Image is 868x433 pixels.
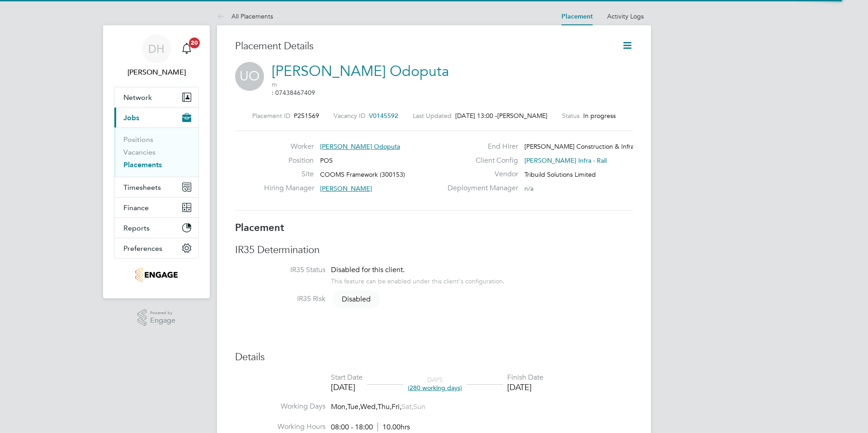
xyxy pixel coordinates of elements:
a: Activity Logs [607,12,644,20]
span: Wed, [360,402,377,411]
div: Finish Date [507,373,543,382]
h3: Placement Details [235,40,608,53]
button: Reports [114,218,198,238]
a: Go to home page [114,268,199,282]
a: Call via 8x8 [272,89,315,97]
a: Placement [561,13,593,20]
span: 20 [189,38,200,48]
label: Hiring Manager [264,184,314,193]
span: Sun [413,402,425,411]
span: Disabled [333,290,380,308]
div: [DATE] [331,382,363,392]
h3: IR35 Determination [235,244,633,257]
label: Deployment Manager [442,184,518,193]
b: Placement [235,221,284,234]
span: Sat, [401,402,413,411]
label: Client Config [442,156,518,165]
span: POS [320,156,333,165]
a: 20 [178,34,196,63]
h3: Details [235,351,633,364]
span: Timesheets [123,183,161,192]
label: Site [264,169,314,179]
span: Mon, [331,402,347,411]
label: Working Days [235,402,325,411]
span: (280 working days) [408,384,462,392]
span: Fri, [392,402,401,411]
label: End Hirer [442,142,518,151]
span: UO [235,62,264,91]
div: Start Date [331,373,363,382]
span: V0145592 [369,112,398,120]
a: All Placements [217,12,273,20]
span: Finance [123,203,149,212]
span: Jobs [123,113,139,122]
label: Vacancy ID [334,112,365,120]
a: Vacancies [123,148,156,156]
span: Thu, [377,402,392,411]
span: m [272,80,449,97]
span: [PERSON_NAME] Construction & Infrast… [524,142,645,151]
a: Positions [123,135,153,144]
span: Network [123,93,152,102]
span: Dean Holliday [114,67,199,78]
span: [DATE] 13:00 - [455,112,497,120]
label: Worker [264,142,314,151]
button: Finance [114,198,198,217]
span: [PERSON_NAME] Infra - Rail [524,156,607,165]
span: Tue, [347,402,360,411]
span: [PERSON_NAME] Odoputa [320,142,400,151]
span: Tribuild Solutions Limited [524,170,596,179]
span: [PERSON_NAME] [320,184,372,193]
span: COOMS Framework (300153) [320,170,405,179]
label: IR35 Status [235,265,325,275]
a: [PERSON_NAME] Odoputa [272,62,449,80]
nav: Main navigation [103,25,210,298]
a: DH[PERSON_NAME] [114,34,199,78]
label: Vendor [442,169,518,179]
span: DH [148,43,165,55]
div: Jobs [114,127,198,177]
span: Engage [150,317,175,325]
span: In progress [583,112,616,120]
div: This feature can be enabled under this client's configuration. [331,275,505,285]
span: Powered by [150,309,175,317]
label: Working Hours [235,422,325,432]
span: 10.00hrs [377,423,410,432]
label: Position [264,156,314,165]
span: [PERSON_NAME] [497,112,547,120]
label: Last Updated [413,112,452,120]
span: Reports [123,224,150,232]
span: Disabled for this client. [331,265,405,274]
button: Jobs [114,108,198,127]
div: DAYS [403,376,467,392]
span: P251569 [294,112,319,120]
img: tribuildsolutions-logo-retina.png [135,268,177,282]
div: [DATE] [507,382,543,392]
label: Status [562,112,580,120]
a: Powered byEngage [137,309,176,326]
span: n/a [524,184,533,193]
label: Placement ID [252,112,290,120]
label: IR35 Risk [235,294,325,304]
span: Preferences [123,244,162,253]
button: Timesheets [114,177,198,197]
a: Placements [123,160,162,169]
button: Preferences [114,238,198,258]
button: Network [114,87,198,107]
div: 08:00 - 18:00 [331,423,410,432]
